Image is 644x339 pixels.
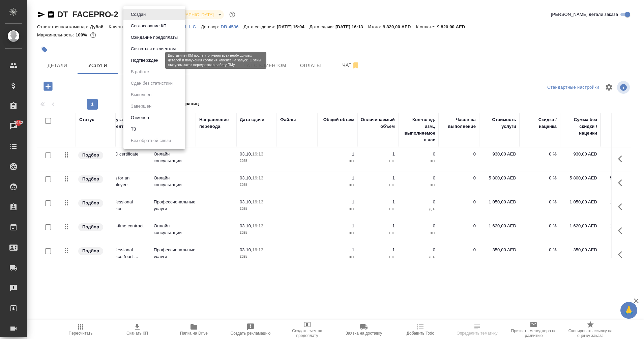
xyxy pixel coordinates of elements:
[129,45,178,53] button: Связаться с клиентом
[129,11,148,18] button: Создан
[129,68,151,76] button: В работе
[129,114,151,121] button: Отменен
[129,57,160,64] button: Подтвержден
[129,137,173,144] button: Без обратной связи
[129,125,138,133] button: ТЗ
[129,80,175,87] button: Сдан без статистики
[129,103,153,110] button: Завершен
[129,91,153,98] button: Выполнен
[129,34,180,41] button: Ожидание предоплаты
[129,22,169,30] button: Согласование КП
